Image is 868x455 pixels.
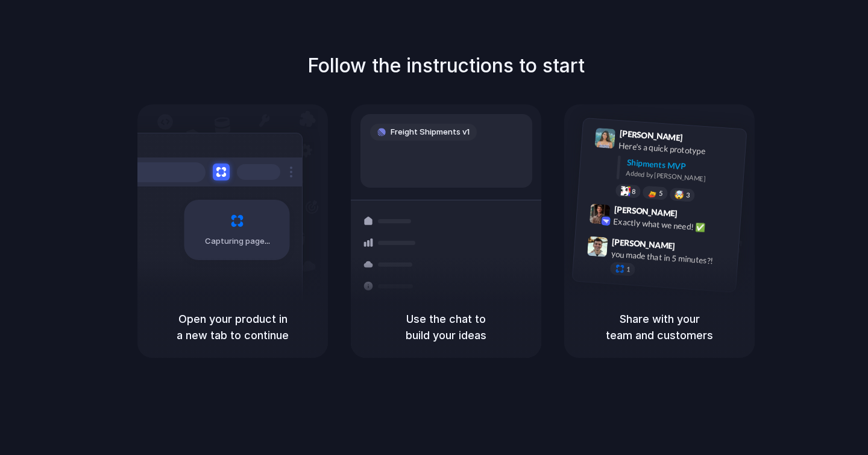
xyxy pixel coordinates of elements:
div: Shipments MVP [626,156,738,176]
span: [PERSON_NAME] [619,127,683,144]
h1: Follow the instructions to start [307,51,585,80]
span: 9:42 AM [681,209,706,223]
span: [PERSON_NAME] [612,235,676,253]
span: [PERSON_NAME] [614,203,678,220]
span: 5 [659,190,663,197]
div: 🤯 [675,190,685,199]
span: 1 [626,266,631,273]
h5: Use the chat to build your ideas [365,311,527,343]
h5: Share with your team and customers [579,311,740,343]
div: Exactly what we need! ✅ [613,215,734,236]
h5: Open your product in a new tab to continue [152,311,313,343]
span: 9:41 AM [687,133,711,147]
div: Here's a quick prototype [618,139,739,160]
span: 3 [686,192,690,199]
span: Capturing page [205,235,272,247]
div: you made that in 5 minutes?! [611,248,731,269]
div: Added by [PERSON_NAME] [626,168,737,186]
span: Freight Shipments v1 [391,126,470,138]
span: 9:47 AM [679,241,703,255]
span: 8 [632,188,636,195]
